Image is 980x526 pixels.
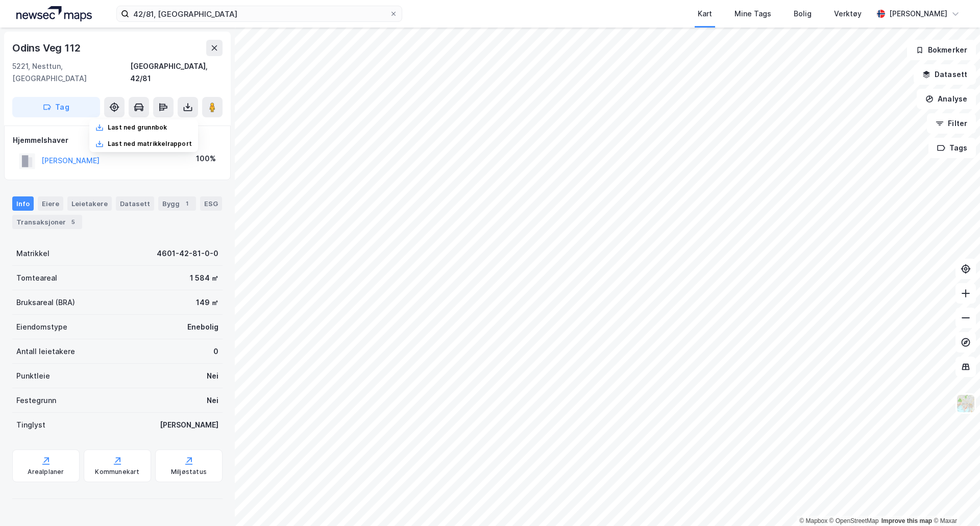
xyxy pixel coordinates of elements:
div: [PERSON_NAME] [889,8,947,20]
div: [GEOGRAPHIC_DATA], 42/81 [130,60,223,85]
a: Improve this map [881,517,932,524]
button: Analyse [917,89,976,109]
div: Kommunekart [95,468,139,476]
div: Matrikkel [16,247,50,260]
div: 5221, Nesttun, [GEOGRAPHIC_DATA] [12,60,130,85]
div: ESG [200,196,222,211]
button: Filter [927,113,976,134]
div: Odins Veg 112 [12,40,82,56]
button: Tags [928,138,976,158]
div: Bygg [158,196,196,211]
div: 4601-42-81-0-0 [157,247,218,260]
button: Datasett [914,64,976,85]
button: Tag [12,97,100,117]
div: Datasett [116,196,154,211]
div: Festegrunn [16,394,56,407]
div: Leietakere [67,196,112,211]
div: 5 [68,217,78,227]
div: Eiere [38,196,63,211]
input: Søk på adresse, matrikkel, gårdeiere, leietakere eller personer [129,6,389,21]
div: 100% [196,153,216,165]
div: Bolig [794,8,812,20]
div: Tomteareal [16,272,57,284]
div: Verktøy [834,8,862,20]
img: logo.a4113a55bc3d86da70a041830d287a7e.svg [16,6,92,21]
div: Miljøstatus [171,468,207,476]
div: 1 [182,198,192,209]
div: Kart [698,8,712,20]
div: Mine Tags [734,8,771,20]
img: Z [956,394,975,413]
div: Last ned grunnbok [108,123,167,132]
button: Bokmerker [907,40,976,60]
div: Punktleie [16,370,50,382]
div: 149 ㎡ [196,296,218,309]
div: Antall leietakere [16,345,75,358]
div: Bruksareal (BRA) [16,296,75,309]
div: Transaksjoner [12,215,82,229]
div: Nei [207,394,218,407]
div: Eiendomstype [16,321,67,333]
div: Enebolig [187,321,218,333]
div: [PERSON_NAME] [160,419,218,431]
div: Nei [207,370,218,382]
div: 0 [213,345,218,358]
div: Tinglyst [16,419,45,431]
div: Kontrollprogram for chat [929,477,980,526]
div: Info [12,196,34,211]
iframe: Chat Widget [929,477,980,526]
a: OpenStreetMap [829,517,879,524]
a: Mapbox [799,517,827,524]
div: Last ned matrikkelrapport [108,140,192,148]
div: Arealplaner [28,468,64,476]
div: 1 584 ㎡ [190,272,218,284]
div: Hjemmelshaver [13,134,222,146]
